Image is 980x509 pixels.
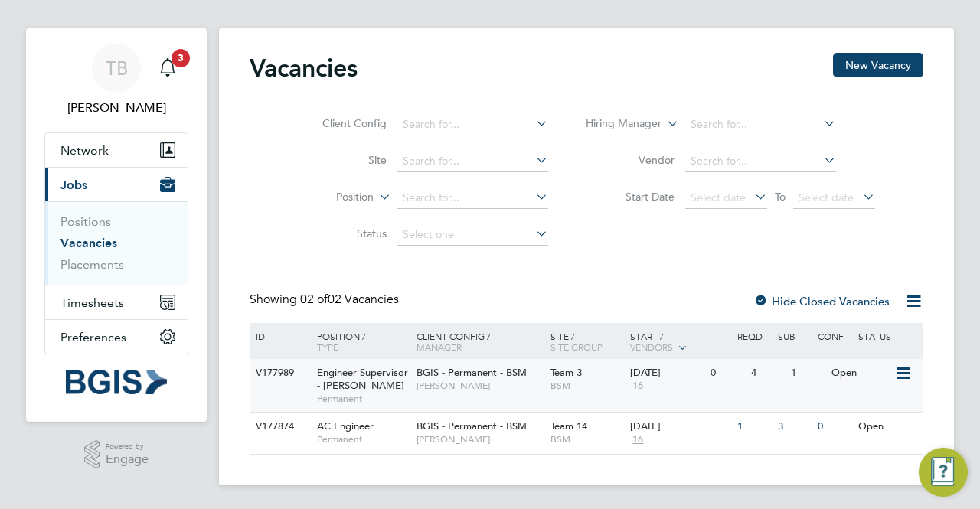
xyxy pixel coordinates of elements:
div: [DATE] [630,367,703,380]
a: Placements [60,257,124,272]
span: 16 [630,433,645,446]
span: BSM [550,433,623,445]
div: Start / [626,323,733,361]
a: 3 [152,44,183,93]
span: Permanent [317,393,409,405]
a: Positions [60,214,111,229]
span: Permanent [317,433,409,445]
div: Conf [814,323,854,349]
span: Team 3 [550,366,582,379]
div: Sub [774,323,814,349]
span: 02 Vacancies [300,292,399,307]
span: TB [106,58,128,78]
button: Timesheets [45,285,188,319]
span: BGIS - Permanent - BSM [416,366,527,379]
span: Network [60,143,109,158]
button: New Vacancy [833,53,923,77]
span: To [770,187,790,207]
div: V177874 [252,413,305,441]
span: BGIS - Permanent - BSM [416,419,527,432]
a: Go to home page [44,370,188,394]
button: Engage Resource Center [919,448,968,497]
span: Site Group [550,341,603,353]
span: [PERSON_NAME] [416,380,543,392]
input: Search for... [685,151,836,172]
div: 0 [814,413,854,441]
div: 0 [707,359,746,387]
input: Search for... [685,114,836,135]
div: 1 [787,359,827,387]
div: 4 [747,359,787,387]
span: Preferences [60,330,126,344]
span: Vendors [630,341,673,353]
span: 3 [171,49,190,67]
label: Position [286,190,374,205]
div: Site / [547,323,627,360]
button: Network [45,133,188,167]
span: Powered by [106,440,149,453]
div: V177989 [252,359,305,387]
div: Client Config / [413,323,547,360]
label: Client Config [299,116,387,130]
input: Select one [397,224,548,246]
button: Jobs [45,168,188,201]
div: ID [252,323,305,349]
div: Jobs [45,201,188,285]
label: Hide Closed Vacancies [753,294,890,308]
label: Vendor [586,153,675,167]
span: Select date [799,191,854,204]
div: Position / [305,323,413,360]
span: AC Engineer [317,419,374,432]
span: BSM [550,380,623,392]
label: Hiring Manager [573,116,661,132]
span: Manager [416,341,462,353]
div: [DATE] [630,420,730,433]
span: 16 [630,380,645,393]
a: Vacancies [60,236,117,250]
label: Start Date [586,190,675,204]
div: Reqd [733,323,773,349]
label: Status [299,227,387,240]
div: Open [828,359,894,387]
span: Team 14 [550,419,587,432]
span: Jobs [60,178,87,192]
div: Open [854,413,921,441]
div: Showing [250,292,402,308]
div: Status [854,323,921,349]
span: [PERSON_NAME] [416,433,543,445]
span: Timesheets [60,295,124,310]
span: Select date [691,191,746,204]
a: Powered byEngage [84,440,149,469]
span: Type [317,341,338,353]
button: Preferences [45,320,188,354]
span: Engage [106,453,149,466]
span: 02 of [300,292,328,307]
input: Search for... [397,188,548,209]
div: 1 [733,413,773,441]
input: Search for... [397,114,548,135]
label: Site [299,153,387,167]
a: TB[PERSON_NAME] [44,44,188,117]
div: 3 [774,413,814,441]
h2: Vacancies [250,53,358,83]
input: Search for... [397,151,548,172]
span: Toby Bavester [44,99,188,117]
img: bgis-logo-retina.png [66,370,167,394]
span: Engineer Supervisor - [PERSON_NAME] [317,366,408,392]
nav: Main navigation [26,28,207,422]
